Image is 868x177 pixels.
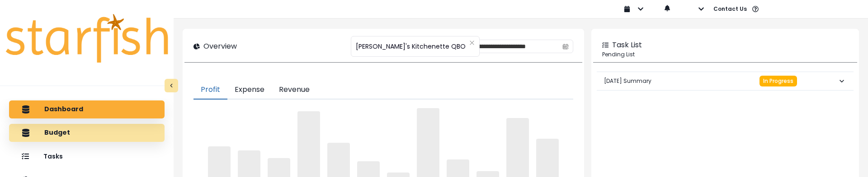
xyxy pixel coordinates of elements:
[612,40,642,50] p: Task List
[562,43,569,50] svg: calendar
[469,38,475,47] button: Clear
[763,78,793,84] span: In Progress
[9,147,165,165] button: Tasks
[193,81,227,100] button: Profit
[44,105,83,113] p: Dashboard
[469,40,475,45] svg: close
[604,70,651,92] p: [DATE] Summary
[44,129,70,137] p: Budget
[356,37,466,56] span: [PERSON_NAME]'s Kitchenette QBO
[9,124,165,142] button: Budget
[203,41,237,52] p: Overview
[9,100,165,118] button: Dashboard
[602,50,848,59] p: Pending List
[227,81,272,100] button: Expense
[43,153,63,160] p: Tasks
[597,72,854,90] button: [DATE] SummaryIn Progress
[272,81,317,100] button: Revenue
